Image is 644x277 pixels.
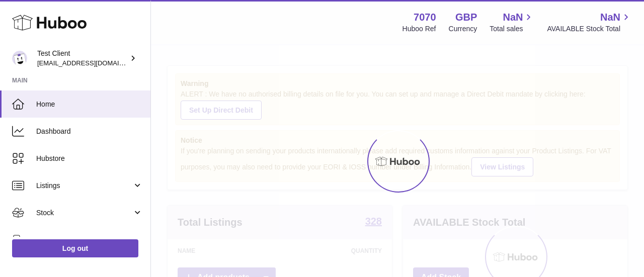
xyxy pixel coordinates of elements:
span: Sales [36,235,132,245]
a: NaN Total sales [490,11,534,34]
div: Huboo Ref [403,24,436,34]
img: internalAdmin-7070@internal.huboo.com [12,51,27,66]
span: Home [36,100,143,109]
a: NaN AVAILABLE Stock Total [547,11,632,34]
div: Test Client [37,49,128,68]
span: Dashboard [36,127,143,136]
strong: GBP [455,11,477,24]
span: [EMAIL_ADDRESS][DOMAIN_NAME] [37,59,148,67]
span: Total sales [490,24,534,34]
strong: 7070 [414,11,436,24]
span: NaN [600,11,620,24]
span: NaN [503,11,523,24]
span: AVAILABLE Stock Total [547,24,632,34]
span: Listings [36,181,132,191]
a: Log out [12,239,138,257]
span: Hubstore [36,154,143,163]
div: Currency [449,24,477,34]
span: Stock [36,208,132,218]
